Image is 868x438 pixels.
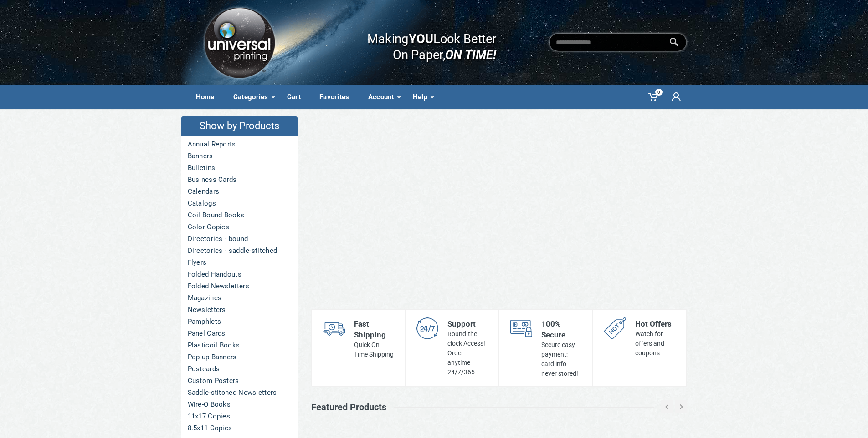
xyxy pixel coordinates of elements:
[181,150,298,162] a: Banners
[181,221,298,233] a: Color Copies
[281,85,313,109] a: Cart
[354,340,394,359] div: Quick On-Time Shipping
[181,363,298,375] a: Postcards
[181,257,298,268] a: Flyers
[181,174,298,186] a: Business Cards
[181,410,298,422] a: 11x17 Copies
[447,329,488,377] div: Round-the-clock Access! Order anytime 24/7/365
[181,245,298,257] a: Directories - saddle-stitched
[190,87,227,106] div: Home
[311,402,386,413] h3: Featured Products
[406,87,440,106] div: Help
[445,47,496,62] i: ON TIME!
[323,317,345,339] img: shipping-s.png
[181,327,298,339] a: Panel Cards
[190,85,227,109] a: Home
[313,87,362,106] div: Favorites
[181,398,298,410] a: Wire-O Books
[181,422,298,434] a: 8.5x11 Copies
[181,186,298,197] a: Calendars
[349,22,497,63] div: Making Look Better On Paper,
[181,209,298,221] a: Coil Bound Books
[354,318,394,340] div: Fast Shipping
[541,340,581,378] div: Secure easy payment; card info never stored!
[181,162,298,174] a: Bulletins
[635,329,675,358] div: Watch for offers and coupons
[201,4,277,81] img: Logo.png
[409,31,433,46] b: YOU
[181,375,298,387] a: Custom Posters
[181,351,298,363] a: Pop-up Banners
[181,304,298,316] a: Newsletters
[181,292,298,304] a: Magazines
[635,318,675,329] div: Hot Offers
[181,138,298,150] a: Annual Reports
[181,116,298,136] h4: Show by Products
[181,233,298,245] a: Directories - bound
[642,85,665,109] a: 0
[447,318,488,329] div: Support
[181,316,298,327] a: Pamphlets
[541,318,581,340] div: 100% Secure
[181,387,298,398] a: Saddle-stitched Newsletters
[181,268,298,280] a: Folded Handouts
[181,197,298,209] a: Catalogs
[655,89,663,96] span: 0
[227,87,281,106] div: Categories
[181,339,298,351] a: Plasticoil Books
[416,317,438,339] img: support-s.png
[362,87,406,106] div: Account
[281,87,313,106] div: Cart
[313,85,362,109] a: Favorites
[181,280,298,292] a: Folded Newsletters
